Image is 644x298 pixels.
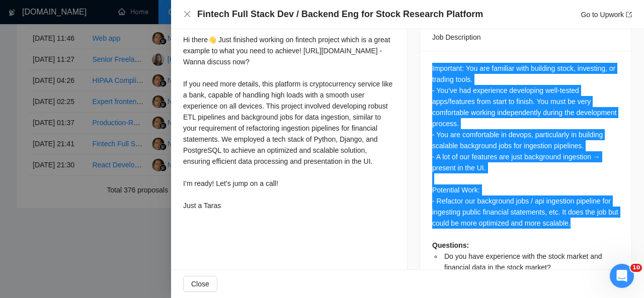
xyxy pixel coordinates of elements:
[626,12,632,18] span: export
[191,278,209,289] span: Close
[630,264,642,272] span: 10
[444,252,602,271] span: Do you have experience with the stock market and financial data in the stock market?
[432,63,619,284] div: Important: You are familiar with building stock, investing, or trading tools. - You’ve had experi...
[610,264,634,288] iframe: Intercom live chat
[581,11,632,19] a: Go to Upworkexport
[183,34,395,211] div: Hi there👋 Just finished working on fintech project which is a great example to what you need to a...
[432,241,469,249] strong: Questions:
[432,24,619,51] div: Job Description
[183,10,191,18] span: close
[183,276,217,292] button: Close
[197,8,483,21] h4: Fintech Full Stack Dev / Backend Eng for Stock Research Platform
[183,10,191,19] button: Close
